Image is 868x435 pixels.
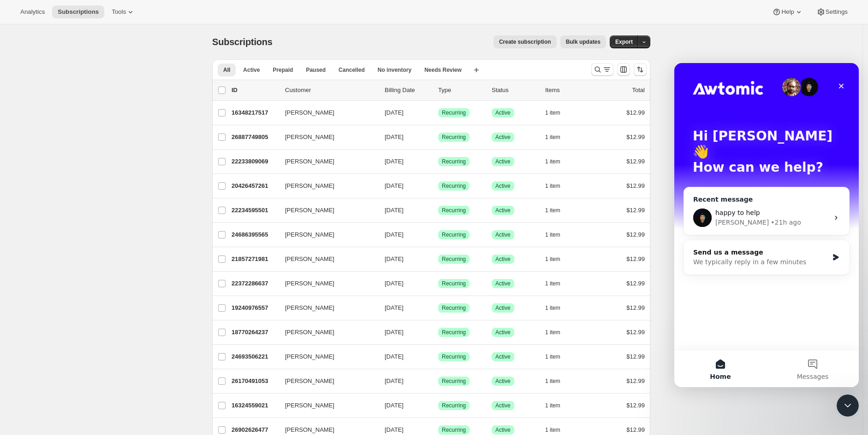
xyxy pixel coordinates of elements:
button: [PERSON_NAME] [279,374,372,389]
p: 22372286637 [232,279,278,288]
span: 1 item [545,304,560,312]
span: Active [495,377,511,385]
span: 1 item [545,207,560,214]
span: Active [495,402,511,409]
div: 19240976557[PERSON_NAME][DATE]SuccessRecurringSuccessActive1 item$12.99 [232,302,645,314]
button: [PERSON_NAME] [279,325,372,340]
p: 22233809069 [232,157,278,166]
span: Paused [306,66,326,74]
button: Export [610,35,638,48]
button: Analytics [15,6,50,18]
button: [PERSON_NAME] [279,105,372,120]
div: Items [545,86,591,95]
p: 21857271981 [232,255,278,264]
span: Recurring [442,304,466,312]
iframe: Intercom live chat [674,63,859,387]
span: Recurring [442,109,466,116]
span: Recurring [442,133,466,141]
p: 19240976557 [232,303,278,313]
p: 24693506221 [232,352,278,361]
span: Recurring [442,158,466,165]
span: [PERSON_NAME] [285,255,334,264]
span: [DATE] [385,280,404,287]
div: 22372286637[PERSON_NAME][DATE]SuccessRecurringSuccessActive1 item$12.99 [232,277,645,290]
iframe: Intercom live chat [837,394,859,417]
button: [PERSON_NAME] [279,154,372,169]
span: [DATE] [385,255,404,262]
span: Active [495,231,511,238]
span: Bulk updates [566,38,600,46]
button: 1 item [545,131,571,144]
span: Recurring [442,280,466,287]
p: Status [492,86,538,95]
div: 18770264237[PERSON_NAME][DATE]SuccessRecurringSuccessActive1 item$12.99 [232,326,645,339]
span: 1 item [545,280,560,287]
span: [DATE] [385,304,404,311]
span: Active [495,329,511,336]
span: [DATE] [385,109,404,116]
p: 22234595501 [232,206,278,215]
span: [DATE] [385,377,404,384]
button: 1 item [545,350,571,363]
span: [PERSON_NAME] [285,157,334,166]
div: 20426457261[PERSON_NAME][DATE]SuccessRecurringSuccessActive1 item$12.99 [232,180,645,192]
span: $12.99 [626,280,645,287]
span: Needs Review [424,66,462,74]
span: [DATE] [385,231,404,238]
span: [DATE] [385,353,404,360]
button: 1 item [545,375,571,388]
span: Subscriptions [212,37,273,47]
span: [PERSON_NAME] [285,108,334,117]
span: Recurring [442,353,466,360]
span: [PERSON_NAME] [285,206,334,215]
span: [DATE] [385,133,404,140]
span: [DATE] [385,426,404,433]
span: 1 item [545,426,560,434]
button: 1 item [545,399,571,412]
span: [PERSON_NAME] [285,328,334,337]
div: 16348217517[PERSON_NAME][DATE]SuccessRecurringSuccessActive1 item$12.99 [232,106,645,119]
span: $12.99 [626,377,645,384]
button: [PERSON_NAME] [279,301,372,315]
span: [PERSON_NAME] [285,133,334,142]
span: 1 item [545,377,560,385]
div: 21857271981[PERSON_NAME][DATE]SuccessRecurringSuccessActive1 item$12.99 [232,253,645,266]
span: Recurring [442,255,466,263]
span: Cancelled [339,66,365,74]
p: ID [232,86,278,95]
div: 16324559021[PERSON_NAME][DATE]SuccessRecurringSuccessActive1 item$12.99 [232,399,645,412]
button: [PERSON_NAME] [279,130,372,145]
button: [PERSON_NAME] [279,276,372,291]
span: Active [495,304,511,312]
button: Bulk updates [560,35,606,48]
span: Create subscription [499,38,551,46]
span: [PERSON_NAME] [285,377,334,386]
button: Settings [811,6,853,18]
span: Prepaid [273,66,293,74]
p: 18770264237 [232,328,278,337]
span: 1 item [545,255,560,263]
div: 26170491053[PERSON_NAME][DATE]SuccessRecurringSuccessActive1 item$12.99 [232,375,645,388]
button: [PERSON_NAME] [279,349,372,364]
button: Sort the results [634,63,647,76]
button: [PERSON_NAME] [279,179,372,193]
span: [PERSON_NAME] [285,425,334,435]
span: [DATE] [385,182,404,189]
span: Active [495,109,511,116]
span: [DATE] [385,402,404,409]
span: 1 item [545,402,560,409]
button: 1 item [545,180,571,192]
span: $12.99 [626,231,645,238]
span: [DATE] [385,207,404,214]
span: [DATE] [385,158,404,165]
span: Active [495,353,511,360]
